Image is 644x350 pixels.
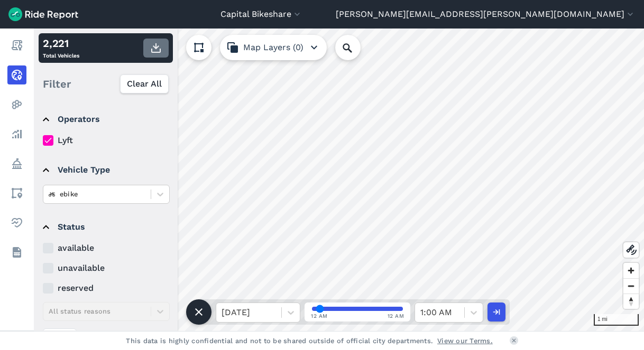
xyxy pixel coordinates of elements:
[220,35,327,60] button: Map Layers (0)
[43,105,168,134] summary: Operators
[43,35,79,51] div: 2,221
[7,184,26,203] a: Areas
[43,242,170,254] label: available
[43,35,79,61] div: Total Vehicles
[7,36,26,55] a: Report
[7,125,26,144] a: Analyze
[34,29,644,331] canvas: Map
[623,263,639,278] button: Zoom in
[120,74,169,93] button: Clear All
[127,78,162,90] span: Clear All
[39,68,173,100] div: Filter
[311,312,328,320] span: 12 AM
[623,278,639,294] button: Zoom out
[220,8,302,21] button: Capital Bikeshare
[623,294,639,309] button: Reset bearing to north
[43,282,170,295] label: reserved
[7,95,26,114] a: Heatmaps
[43,134,170,147] label: Lyft
[43,262,170,275] label: unavailable
[388,312,404,320] span: 12 AM
[335,35,378,60] input: Search Location or Vehicles
[7,65,26,84] a: Realtime
[43,212,168,242] summary: Status
[594,314,639,326] div: 1 mi
[8,7,78,21] img: Ride Report
[43,155,168,185] summary: Vehicle Type
[43,328,170,347] div: Idle Time (hours)
[7,243,26,262] a: Datasets
[336,8,636,21] button: [PERSON_NAME][EMAIL_ADDRESS][PERSON_NAME][DOMAIN_NAME]
[7,154,26,173] a: Policy
[7,213,26,232] a: Health
[437,336,493,346] a: View our Terms.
